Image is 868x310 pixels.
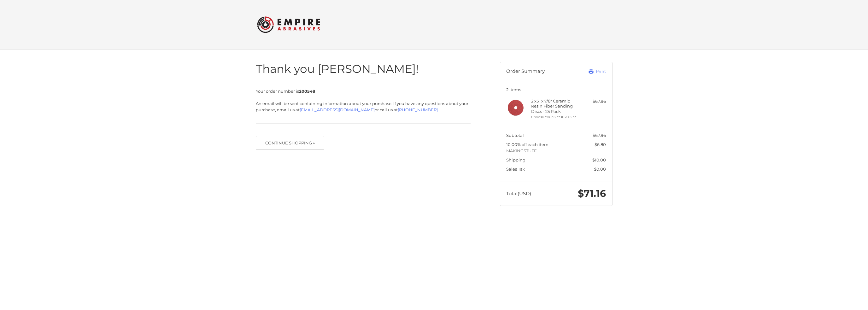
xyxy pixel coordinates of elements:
span: Sales Tax [506,167,525,172]
span: -$6.80 [593,142,606,147]
span: Shipping [506,157,525,162]
button: Continue Shopping » [256,136,325,150]
a: [EMAIL_ADDRESS][DOMAIN_NAME] [300,107,375,112]
h3: 2 Items [506,87,606,92]
span: $71.16 [578,188,606,199]
div: $67.96 [581,98,606,105]
span: $67.96 [593,133,606,138]
a: [PHONE_NUMBER] [398,107,438,112]
h4: 2 x 5" x 7/8" Ceramic Resin Fiber Sanding Discs - 25 Pack [531,98,579,114]
span: Total (USD) [506,190,531,196]
span: 10.00% off each item [506,142,548,147]
img: Empire Abrasives [257,12,320,37]
span: An email will be sent containing information about your purchase. If you have any questions about... [256,101,468,112]
span: $10.00 [592,157,606,162]
h1: Thank you [PERSON_NAME]! [256,62,471,76]
span: Your order number is [256,89,315,94]
h3: Order Summary [506,68,575,75]
span: MAKINGSTUFF [506,148,606,154]
a: Print [575,68,606,75]
li: Choose Your Grit #120 Grit [531,114,579,120]
strong: 200548 [299,89,315,94]
span: Subtotal [506,133,524,138]
span: $0.00 [594,167,606,172]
